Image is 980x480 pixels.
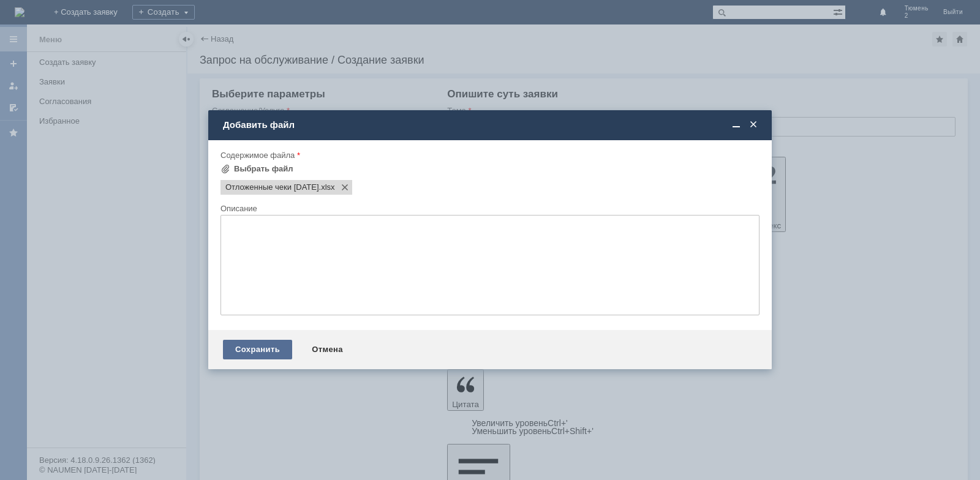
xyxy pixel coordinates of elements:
[223,119,759,130] div: Добавить файл
[221,204,757,212] div: Описание
[747,119,759,130] span: Закрыть
[5,5,179,24] div: [PERSON_NAME] удалить отложенные чеки во вложении
[225,182,319,192] span: Отложенные чеки 10.08.2025.xlsx
[319,182,335,192] span: Отложенные чеки 10.08.2025.xlsx
[221,151,757,159] div: Содержимое файла
[234,164,293,174] div: Выбрать файл
[730,119,742,130] span: Свернуть (Ctrl + M)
